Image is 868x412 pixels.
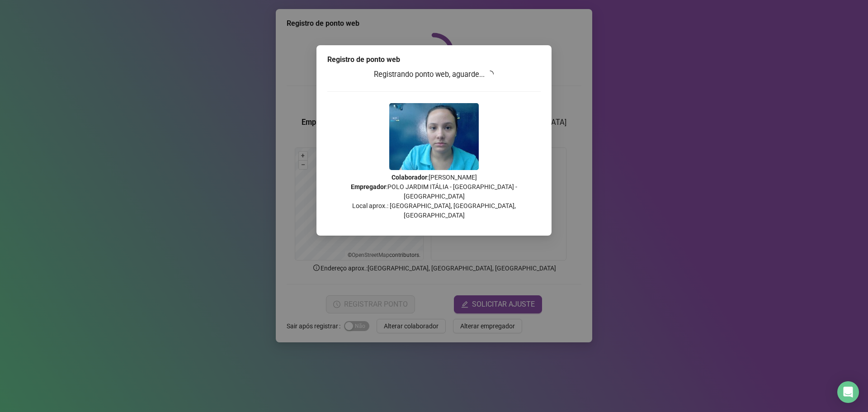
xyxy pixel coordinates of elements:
h3: Registrando ponto web, aguarde... [327,69,541,81]
strong: Colaborador [392,174,427,181]
p: : [PERSON_NAME] : POLO JARDIM ITÁLIA - [GEOGRAPHIC_DATA] - [GEOGRAPHIC_DATA] Local aprox.: [GEOGR... [327,173,541,220]
img: 9k= [389,103,479,170]
span: loading [486,69,495,79]
strong: Empregador [351,183,386,190]
div: Open Intercom Messenger [837,381,859,403]
div: Registro de ponto web [327,54,541,65]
